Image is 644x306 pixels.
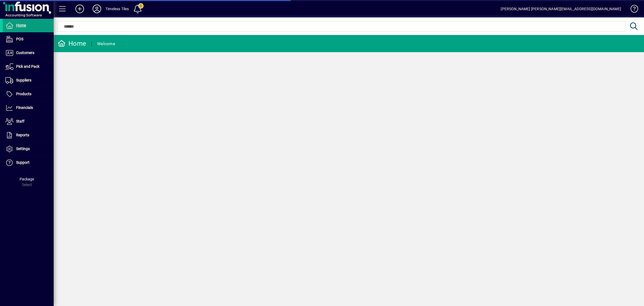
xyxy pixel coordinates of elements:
[3,115,54,128] a: Staff
[58,39,86,48] div: Home
[3,156,54,169] a: Support
[16,78,31,82] span: Suppliers
[3,142,54,156] a: Settings
[97,40,115,48] div: Welcome
[16,92,31,96] span: Products
[71,4,88,14] button: Add
[20,177,34,181] span: Package
[3,74,54,87] a: Suppliers
[16,160,30,165] span: Support
[16,119,24,123] span: Staff
[16,51,34,55] span: Customers
[16,64,39,69] span: Pick and Pack
[3,87,54,101] a: Products
[16,105,33,110] span: Financials
[3,46,54,60] a: Customers
[16,133,29,137] span: Reports
[3,33,54,46] a: POS
[88,4,105,14] button: Profile
[3,129,54,142] a: Reports
[627,1,637,19] a: Knowledge Base
[3,101,54,115] a: Financials
[105,5,129,13] div: Timeless Tiles
[3,60,54,73] a: Pick and Pack
[16,23,26,27] span: Home
[16,147,30,151] span: Settings
[501,5,621,13] div: [PERSON_NAME] [PERSON_NAME][EMAIL_ADDRESS][DOMAIN_NAME]
[16,37,23,41] span: POS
